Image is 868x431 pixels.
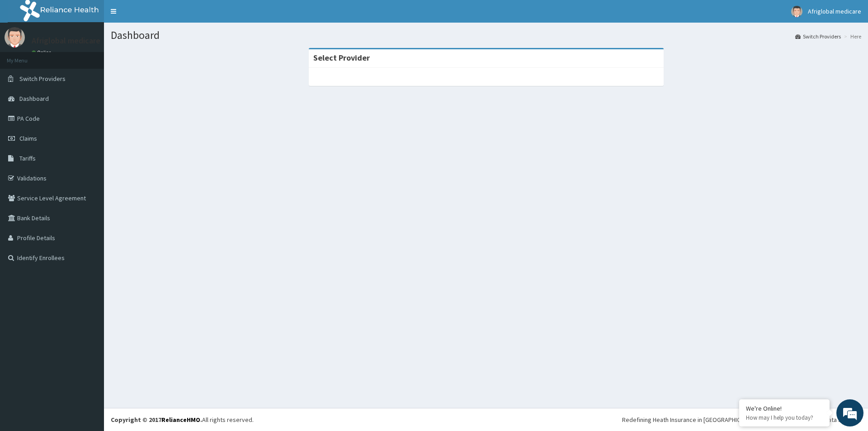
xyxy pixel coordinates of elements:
[622,415,861,424] div: Redefining Heath Insurance in [GEOGRAPHIC_DATA] using Telemedicine and Data Science!
[19,75,66,83] span: Switch Providers
[161,416,200,424] a: RelianceHMO
[746,414,823,422] p: How may I help you today?
[104,408,868,431] footer: All rights reserved.
[313,52,370,63] strong: Select Provider
[111,416,202,424] strong: Copyright © 2017 .
[19,134,37,142] span: Claims
[19,154,36,162] span: Tariffs
[746,404,823,412] div: We're Online!
[795,33,841,40] a: Switch Providers
[791,6,802,17] img: User Image
[808,7,861,15] span: Afriglobal medicare
[19,95,49,103] span: Dashboard
[5,27,25,47] img: User Image
[32,49,53,56] a: Online
[111,29,861,41] h1: Dashboard
[32,37,100,45] p: Afriglobal medicare
[842,33,861,40] li: Here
